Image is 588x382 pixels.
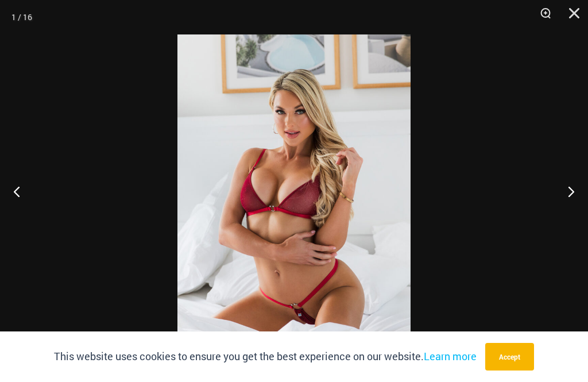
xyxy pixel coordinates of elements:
[54,348,477,365] p: This website uses cookies to ensure you get the best experience on our website.
[11,9,32,26] div: 1 / 16
[485,343,534,371] button: Accept
[424,349,477,363] a: Learn more
[545,163,588,220] button: Next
